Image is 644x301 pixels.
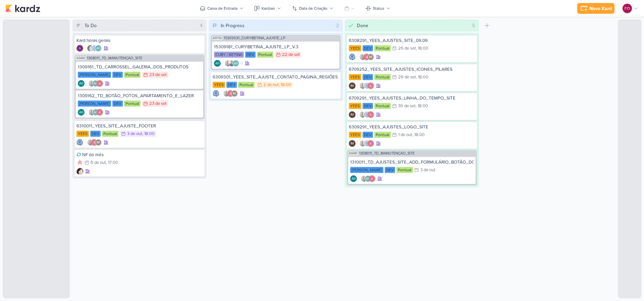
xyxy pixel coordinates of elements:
span: 1308011_TD_MANUTENÇÃO_SITE [359,152,415,155]
div: Kard horas gerais [76,38,203,44]
div: 1309162_TD_BOTÃO_FOTOS_APARTAMENTO_E_LAZER [78,93,201,99]
img: Alessandra Gomes [367,140,374,147]
button: Novo Kard [577,3,614,14]
div: Pontual [374,74,391,80]
img: Iara Santos [359,82,366,89]
div: 6709291_YEES_AJUSTES_LINHA_DO_TEMPO_SITE [349,95,475,101]
img: Iara Santos [359,140,366,147]
span: AG481 [348,152,358,155]
img: Iara Santos [88,109,95,116]
div: DEV [112,101,123,107]
div: NF do mês [76,152,203,158]
div: Criador(a): Caroline Traven De Andrade [213,90,219,97]
div: DEV [363,74,373,80]
div: Colaboradores: Iara Santos, Aline Gimenez Graciano, Alessandra Gomes [87,109,103,116]
p: AG [94,111,98,114]
div: DEV [385,167,395,173]
div: Criador(a): Isabella Machado Guimarães [349,140,356,147]
div: 1 de out [398,133,412,137]
div: Pontual [124,101,141,107]
div: DEV [226,82,237,88]
div: DEV [363,45,373,51]
img: kardz.app [5,4,40,12]
div: Pontual [374,103,391,109]
div: , 18:00 [416,75,428,79]
div: 26 de set [398,75,416,79]
div: 22 de set [282,53,300,57]
div: Pontual [396,167,413,173]
div: Criador(a): Caroline Traven De Andrade [349,54,356,60]
div: , 18:00 [416,104,428,108]
div: 15309181_CURY|BETINA_AJUSTE_LP_V.3 [214,44,337,50]
div: Criador(a): Aline Gimenez Graciano [78,80,85,87]
div: Colaboradores: Iara Santos, Alessandra Gomes, Isabella Machado Guimarães [221,90,238,97]
div: [PERSON_NAME] [350,167,383,173]
img: Iara Santos [359,54,366,60]
div: Criador(a): Aline Gimenez Graciano [214,60,221,67]
span: +1 [239,61,243,66]
p: IM [351,84,354,88]
div: Aline Gimenez Graciano [78,109,85,116]
div: 23 de set [149,102,167,106]
div: CURY | BETINA [214,52,244,58]
div: Colaboradores: Renata Brandão, Caroline Traven De Andrade, Aline Gimenez Graciano [85,45,102,52]
img: Alessandra Gomes [367,82,374,89]
p: AG [96,47,101,50]
img: Alessandra Gomes [369,175,375,182]
p: AG [234,62,238,65]
div: 6709252_YEES_SITE_AJUSTES_ICONES_PILARES [349,66,475,72]
div: YEES [76,131,89,137]
div: 6 de out [91,161,106,165]
div: 6309301_YEES_SITE_AJUSTE_CONTATO_PAGINA_REGIÕES [213,74,339,80]
div: [PERSON_NAME] [78,72,111,78]
div: Isabella Machado Guimarães [231,90,238,97]
div: YEES [349,74,361,80]
div: 1310011_TD_AJUSTES_SITE_ADD_FORMULÁRIO_BOTÃO_DOWNLOAD_V2 [350,159,474,165]
div: Colaboradores: Iara Santos, Caroline Traven De Andrade, Alessandra Gomes [358,140,374,147]
p: AG [366,177,370,181]
p: AG [94,82,98,85]
img: Alessandra Gomes [96,109,103,116]
div: Pontual [374,45,391,51]
div: Aline Gimenez Graciano [214,60,221,67]
div: Aline Gimenez Graciano [350,175,357,182]
p: AG [79,111,84,114]
div: Aline Gimenez Graciano [232,60,239,67]
img: Iara Santos [361,175,367,182]
img: Iara Santos [88,80,95,87]
p: AG [352,177,356,181]
div: Isabella Machado Guimarães [95,139,102,146]
div: Pontual [102,131,118,137]
div: Criador(a): Caroline Traven De Andrade [76,139,83,146]
div: 4 [197,22,205,29]
img: Iara Santos [87,139,94,146]
div: , 18:00 [279,83,291,87]
img: Levy Pessoa [228,60,235,67]
img: Caroline Traven De Andrade [91,45,98,52]
div: Pontual [124,72,141,78]
div: Fabio Oliveira [623,4,632,13]
img: Alessandra Gomes [227,90,234,97]
div: 2 [333,22,341,29]
div: DEV [363,103,373,109]
p: IM [233,92,236,96]
div: 5 [470,22,478,29]
div: Pontual [257,52,273,58]
p: IM [97,141,100,144]
div: Colaboradores: Iara Santos, Aline Gimenez Graciano, Alessandra Gomes [359,175,375,182]
img: Alessandra Gomes [363,54,370,60]
div: Colaboradores: Iara Santos, Aline Gimenez Graciano, Alessandra Gomes [87,80,103,87]
div: YEES [349,103,361,109]
div: Pontual [238,82,255,88]
div: 23 de set [149,73,167,77]
img: Giulia Boschi [76,45,83,52]
div: 6309291_YEES_AJUSTES_LOGO_SITE [349,124,475,130]
p: IM [351,113,354,117]
span: 15309031_CURY|BETINA_AJUSTE_LP [224,36,285,40]
img: Caroline Traven De Andrade [349,54,356,60]
div: Colaboradores: Iara Santos, Caroline Traven De Andrade, Alessandra Gomes [358,82,374,89]
div: , 17:00 [106,161,118,165]
div: 2 de out [263,83,279,87]
div: Criador(a): Lucimara Paz [76,168,83,175]
div: DEV [90,131,101,137]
